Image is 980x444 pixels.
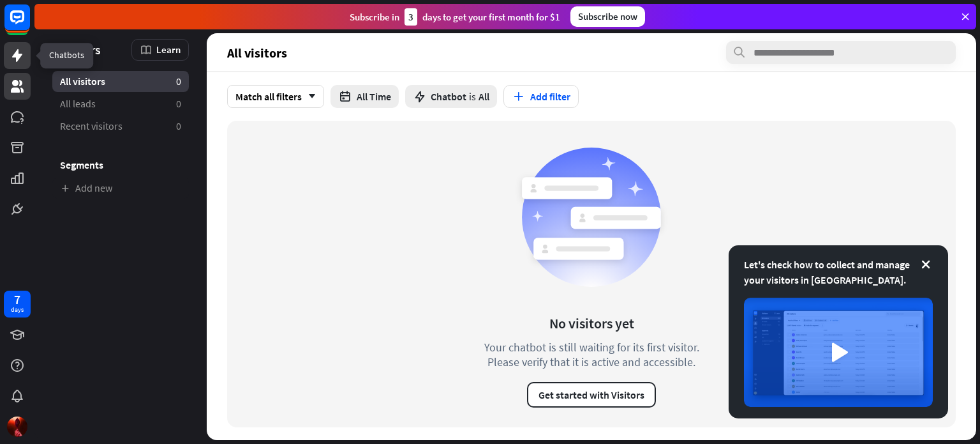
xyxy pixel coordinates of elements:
button: All Time [330,85,399,108]
div: 7 [14,294,20,305]
span: Chatbot [431,90,466,103]
span: Visitors [60,42,101,57]
div: Subscribe now [570,6,645,27]
span: is [469,90,476,103]
a: 7 days [4,291,31,318]
aside: 0 [176,75,181,88]
span: All leads [60,97,96,111]
a: Recent visitors 0 [52,116,189,137]
span: Recent visitors [60,119,122,133]
div: 3 [405,8,417,26]
div: No visitors yet [549,314,634,332]
aside: 0 [176,119,181,133]
span: Learn [156,43,181,56]
div: Subscribe in days to get your first month for $1 [350,8,560,26]
img: image [744,298,933,407]
aside: 0 [176,97,181,111]
h3: Segments [52,158,189,171]
a: Add new [52,178,189,199]
button: Add filter [503,85,579,108]
i: arrow_down [302,93,316,100]
button: Open LiveChat chat widget [10,5,48,43]
div: Your chatbot is still waiting for its first visitor. Please verify that it is active and accessible. [461,340,722,369]
div: Match all filters [227,85,324,108]
div: Let's check how to collect and manage your visitors in [GEOGRAPHIC_DATA]. [744,257,933,287]
div: days [11,305,24,314]
button: Get started with Visitors [527,382,656,408]
span: All visitors [227,45,287,60]
a: All leads 0 [52,93,189,114]
span: All visitors [60,75,105,88]
span: All [479,90,489,103]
